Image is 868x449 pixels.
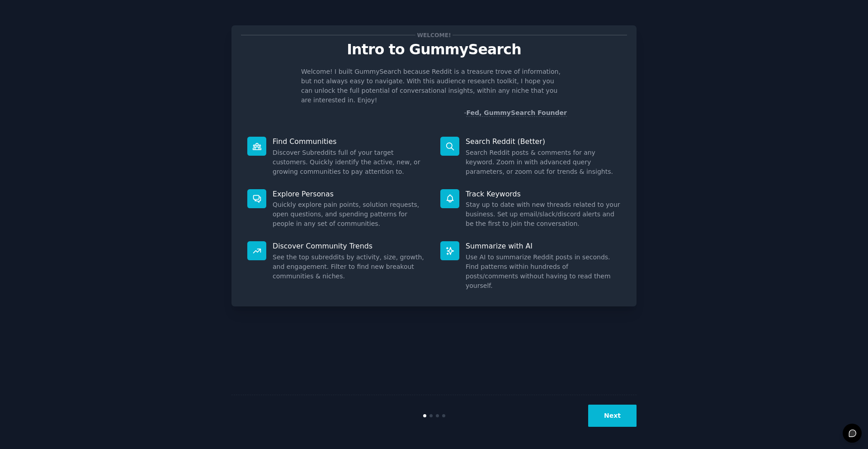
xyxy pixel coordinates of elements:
dd: Search Reddit posts & comments for any keyword. Zoom in with advanced query parameters, or zoom o... [466,148,621,177]
p: Discover Community Trends [273,241,428,251]
dd: Use AI to summarize Reddit posts in seconds. Find patterns within hundreds of posts/comments with... [466,253,621,291]
dd: Quickly explore pain points, solution requests, open questions, and spending patterns for people ... [273,200,428,229]
span: Welcome! [415,30,453,40]
p: Explore Personas [273,189,428,199]
a: Fed, GummySearch Founder [466,109,567,117]
p: Welcome! I built GummySearch because Reddit is a treasure trove of information, but not always ea... [301,67,567,105]
p: Find Communities [273,137,428,146]
dd: See the top subreddits by activity, size, growth, and engagement. Filter to find new breakout com... [273,253,428,281]
p: Intro to GummySearch [241,42,627,57]
dd: Stay up to date with new threads related to your business. Set up email/slack/discord alerts and ... [466,200,621,229]
button: Next [588,405,637,427]
p: Search Reddit (Better) [466,137,621,146]
p: Summarize with AI [466,241,621,251]
div: - [464,108,567,118]
p: Track Keywords [466,189,621,199]
dd: Discover Subreddits full of your target customers. Quickly identify the active, new, or growing c... [273,148,428,177]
